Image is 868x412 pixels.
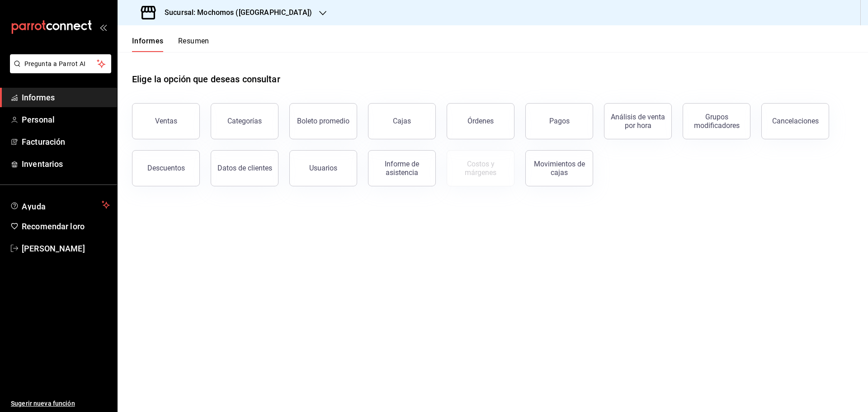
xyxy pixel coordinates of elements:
font: Personal [22,115,55,124]
button: Datos de clientes [211,150,278,186]
button: Contrata inventarios para ver este informe [447,150,514,186]
font: Inventarios [22,159,63,169]
font: Ayuda [22,202,46,211]
font: Usuarios [309,164,337,172]
font: Pagos [549,117,570,125]
button: Cajas [368,103,436,139]
a: Pregunta a Parrot AI [6,66,111,75]
button: Boleto promedio [289,103,357,139]
button: Cancelaciones [761,103,829,139]
button: Ventas [132,103,200,139]
button: Descuentos [132,150,200,186]
font: Descuentos [147,164,185,172]
font: Informes [22,93,55,102]
button: Órdenes [447,103,514,139]
font: Facturación [22,137,65,147]
font: Pregunta a Parrot AI [24,60,86,67]
font: Órdenes [467,117,494,125]
font: Análisis de venta por hora [611,113,665,130]
font: Movimientos de cajas [534,160,585,177]
font: Boleto promedio [297,117,349,125]
font: Recomendar loro [22,222,85,231]
button: Usuarios [289,150,357,186]
font: Sucursal: Mochomos ([GEOGRAPHIC_DATA]) [165,8,312,17]
button: Pregunta a Parrot AI [10,54,111,73]
font: Ventas [155,117,177,125]
font: Datos de clientes [217,164,272,172]
button: Análisis de venta por hora [604,103,672,139]
font: Cancelaciones [772,117,819,125]
font: Resumen [178,37,209,45]
font: Costos y márgenes [465,160,496,177]
button: Grupos modificadores [683,103,750,139]
font: [PERSON_NAME] [22,244,85,253]
font: Informe de asistencia [385,160,419,177]
button: Informe de asistencia [368,150,436,186]
font: Cajas [393,117,411,125]
font: Sugerir nueva función [11,400,75,407]
button: Categorías [211,103,278,139]
font: Informes [132,37,164,45]
div: pestañas de navegación [132,36,209,52]
font: Elige la opción que deseas consultar [132,74,280,85]
font: Categorías [227,117,262,125]
font: Grupos modificadores [694,113,740,130]
button: abrir_cajón_menú [99,24,107,31]
button: Movimientos de cajas [525,150,593,186]
button: Pagos [525,103,593,139]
